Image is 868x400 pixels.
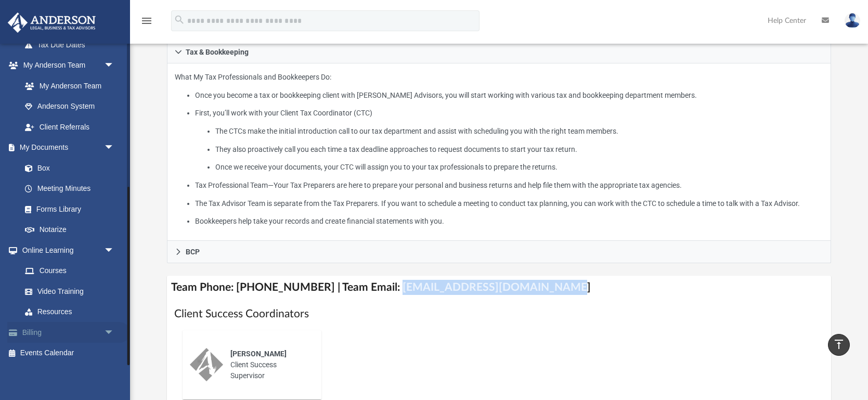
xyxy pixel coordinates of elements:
a: My Documentsarrow_drop_down [7,137,125,158]
li: The CTCs make the initial introduction call to our tax department and assist with scheduling you ... [215,125,823,138]
p: What My Tax Professionals and Bookkeepers Do: [175,71,823,228]
h1: Client Success Coordinators [174,306,824,321]
i: vertical_align_top [833,338,845,351]
li: Bookkeepers help take your records and create financial statements with you. [195,215,823,228]
span: Tax & Bookkeeping [186,48,249,56]
span: arrow_drop_down [104,322,125,343]
a: Courses [15,261,125,281]
li: Once you become a tax or bookkeeping client with [PERSON_NAME] Advisors, you will start working w... [195,89,823,102]
a: Events Calendar [7,343,130,364]
a: Tax & Bookkeeping [167,41,831,63]
a: Client Referrals [15,117,125,137]
li: Once we receive your documents, your CTC will assign you to your tax professionals to prepare the... [215,161,823,174]
span: arrow_drop_down [104,137,125,159]
a: Video Training [15,281,120,302]
img: Anderson Advisors Platinum Portal [5,12,99,33]
a: menu [140,20,153,27]
span: arrow_drop_down [104,55,125,76]
a: BCP [167,241,831,263]
li: The Tax Advisor Team is separate from the Tax Preparers. If you want to schedule a meeting to con... [195,197,823,210]
span: arrow_drop_down [104,240,125,261]
a: Billingarrow_drop_down [7,322,130,343]
span: [PERSON_NAME] [230,350,287,358]
a: Resources [15,302,125,322]
a: Meeting Minutes [15,178,125,199]
a: Box [15,158,120,178]
a: vertical_align_top [828,334,850,356]
a: Tax Due Dates [15,34,130,55]
i: menu [140,15,153,27]
span: BCP [186,248,200,255]
i: search [174,14,185,25]
li: Tax Professional Team—Your Tax Preparers are here to prepare your personal and business returns a... [195,179,823,192]
a: Notarize [15,220,125,240]
a: Online Learningarrow_drop_down [7,240,125,261]
li: First, you’ll work with your Client Tax Coordinator (CTC) [195,107,823,174]
a: My Anderson Team [15,75,120,96]
li: They also proactively call you each time a tax deadline approaches to request documents to start ... [215,143,823,156]
a: Anderson System [15,96,125,117]
div: Tax & Bookkeeping [167,63,831,241]
img: User Pic [845,13,860,28]
a: My Anderson Teamarrow_drop_down [7,55,125,76]
a: Forms Library [15,199,120,220]
img: thumbnail [190,348,223,381]
h4: Team Phone: [PHONE_NUMBER] | Team Email: [EMAIL_ADDRESS][DOMAIN_NAME] [167,276,831,299]
div: Client Success Supervisor [223,341,314,389]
